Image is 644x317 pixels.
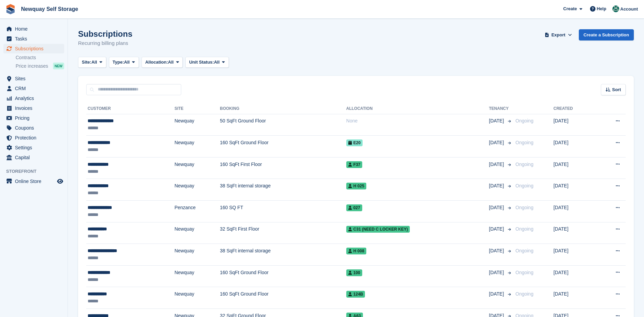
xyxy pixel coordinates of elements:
[82,59,91,66] span: Site:
[16,63,48,69] span: Price increases
[220,201,346,222] td: 160 SQ FT
[3,133,64,143] a: menu
[15,24,56,34] span: Home
[174,103,220,114] th: Site
[3,34,64,44] a: menu
[346,139,363,146] span: E20
[489,290,505,298] span: [DATE]
[220,103,346,114] th: Booking
[612,5,619,12] img: JON
[124,59,130,66] span: All
[174,287,220,309] td: Newquay
[15,44,56,53] span: Subscriptions
[3,177,64,186] a: menu
[16,62,64,70] a: Price increases NEW
[489,247,505,254] span: [DATE]
[145,59,168,66] span: Allocation:
[56,177,64,185] a: Preview store
[18,3,81,15] a: Newquay Self Storage
[346,161,363,168] span: F37
[489,182,505,189] span: [DATE]
[174,265,220,287] td: Newquay
[185,57,228,68] button: Unit Status: All
[86,103,174,114] th: Customer
[346,204,362,211] span: 027
[515,140,533,145] span: Ongoing
[489,161,505,168] span: [DATE]
[15,74,56,83] span: Sites
[553,136,595,157] td: [DATE]
[3,44,64,53] a: menu
[113,59,124,66] span: Type:
[489,204,505,211] span: [DATE]
[620,6,638,13] span: Account
[346,226,410,233] span: C31 (Need C Locker key)
[544,29,573,40] button: Export
[612,86,621,93] span: Sort
[15,123,56,133] span: Coupons
[3,123,64,133] a: menu
[489,139,505,146] span: [DATE]
[78,57,106,68] button: Site: All
[489,269,505,276] span: [DATE]
[53,63,64,69] div: NEW
[3,143,64,152] a: menu
[214,59,220,66] span: All
[220,222,346,244] td: 32 SqFt First Floor
[553,157,595,179] td: [DATE]
[346,248,366,254] span: H 008
[174,179,220,201] td: Newquay
[174,244,220,266] td: Newquay
[15,94,56,103] span: Analytics
[515,205,533,210] span: Ongoing
[597,5,606,12] span: Help
[15,153,56,162] span: Capital
[174,114,220,136] td: Newquay
[174,201,220,222] td: Penzance
[489,103,513,114] th: Tenancy
[189,59,214,66] span: Unit Status:
[3,153,64,162] a: menu
[174,157,220,179] td: Newquay
[515,226,533,232] span: Ongoing
[168,59,174,66] span: All
[220,265,346,287] td: 160 SqFt Ground Floor
[346,117,489,124] div: None
[553,179,595,201] td: [DATE]
[489,226,505,233] span: [DATE]
[579,29,634,40] a: Create a Subscription
[515,118,533,123] span: Ongoing
[346,291,365,298] span: 124B
[515,162,533,167] span: Ongoing
[3,24,64,34] a: menu
[515,291,533,297] span: Ongoing
[174,136,220,157] td: Newquay
[515,183,533,188] span: Ongoing
[109,57,139,68] button: Type: All
[174,222,220,244] td: Newquay
[553,265,595,287] td: [DATE]
[15,113,56,123] span: Pricing
[551,32,565,38] span: Export
[6,168,68,175] span: Storefront
[346,269,362,276] span: 100
[220,157,346,179] td: 160 SqFt First Floor
[15,84,56,93] span: CRM
[142,57,183,68] button: Allocation: All
[15,103,56,113] span: Invoices
[3,84,64,93] a: menu
[489,117,505,124] span: [DATE]
[553,103,595,114] th: Created
[16,54,64,61] a: Contracts
[220,287,346,309] td: 160 SqFt Ground Floor
[553,287,595,309] td: [DATE]
[78,29,132,38] h1: Subscriptions
[220,179,346,201] td: 38 SqFt internal storage
[220,114,346,136] td: 50 SqFt Ground Floor
[15,133,56,143] span: Protection
[553,244,595,266] td: [DATE]
[15,34,56,44] span: Tasks
[346,183,366,189] span: H 025
[553,201,595,222] td: [DATE]
[220,244,346,266] td: 38 SqFt internal storage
